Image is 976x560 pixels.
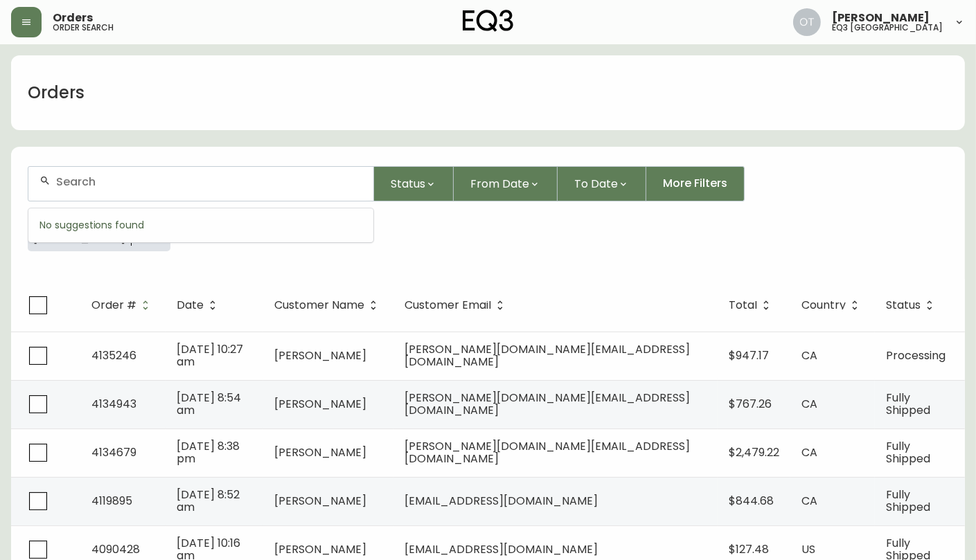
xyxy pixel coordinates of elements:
[274,299,382,311] span: Customer Name
[729,347,769,363] span: $947.17
[53,12,93,24] span: Orders
[274,347,366,363] span: [PERSON_NAME]
[91,299,154,311] span: Order #
[729,396,772,412] span: $767.26
[405,438,690,467] span: [PERSON_NAME][DOMAIN_NAME][EMAIL_ADDRESS][DOMAIN_NAME]
[558,166,646,201] button: To Date
[801,301,846,309] span: Country
[729,299,775,311] span: Total
[374,166,454,201] button: Status
[729,444,779,460] span: $2,479.22
[177,438,240,467] span: [DATE] 8:38 pm
[801,493,817,509] span: CA
[801,396,817,412] span: CA
[274,541,366,557] span: [PERSON_NAME]
[91,444,136,460] span: 4134679
[177,301,204,309] span: Date
[405,301,491,309] span: Customer Email
[801,347,817,363] span: CA
[177,390,241,418] span: [DATE] 8:54 am
[177,487,240,515] span: [DATE] 8:52 am
[454,166,558,201] button: From Date
[56,175,362,188] input: Search
[729,493,774,509] span: $844.68
[91,347,136,363] span: 4135246
[801,299,864,311] span: Country
[801,541,815,557] span: US
[405,390,690,418] span: [PERSON_NAME][DOMAIN_NAME][EMAIL_ADDRESS][DOMAIN_NAME]
[91,541,140,557] span: 4090428
[91,301,136,309] span: Order #
[28,208,373,242] div: No suggestions found
[391,175,425,192] span: Status
[886,487,930,515] span: Fully Shipped
[405,541,598,557] span: [EMAIL_ADDRESS][DOMAIN_NAME]
[177,341,243,370] span: [DATE] 10:27 am
[832,24,943,32] h5: eq3 [GEOGRAPHIC_DATA]
[729,541,769,557] span: $127.48
[274,444,366,460] span: [PERSON_NAME]
[729,301,757,309] span: Total
[886,438,930,467] span: Fully Shipped
[405,493,598,509] span: [EMAIL_ADDRESS][DOMAIN_NAME]
[405,299,509,311] span: Customer Email
[886,347,946,363] span: Processing
[574,175,618,192] span: To Date
[646,166,745,201] button: More Filters
[274,301,364,309] span: Customer Name
[274,396,366,412] span: [PERSON_NAME]
[663,176,727,191] span: More Filters
[405,341,690,370] span: [PERSON_NAME][DOMAIN_NAME][EMAIL_ADDRESS][DOMAIN_NAME]
[463,10,514,32] img: logo
[53,24,114,32] h5: order search
[274,493,366,509] span: [PERSON_NAME]
[886,301,921,309] span: Status
[801,444,817,460] span: CA
[470,175,529,192] span: From Date
[28,81,85,105] h1: Orders
[91,396,136,412] span: 4134943
[91,493,132,509] span: 4119895
[832,12,930,24] span: [PERSON_NAME]
[886,390,930,418] span: Fully Shipped
[793,8,821,36] img: 5d4d18d254ded55077432b49c4cb2919
[886,299,939,311] span: Status
[177,299,222,311] span: Date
